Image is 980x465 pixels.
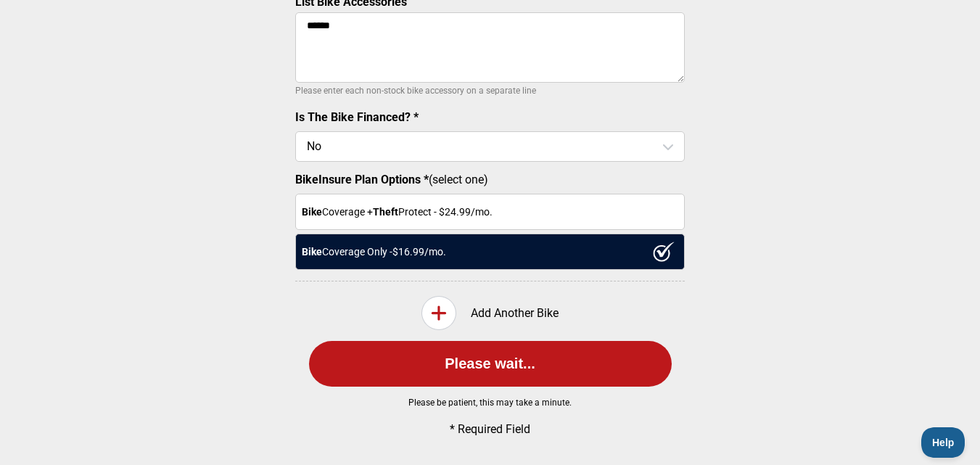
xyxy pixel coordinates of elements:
[295,234,685,270] div: Coverage Only - $16.99 /mo.
[320,422,661,436] p: * Required Field
[295,173,429,186] strong: BikeInsure Plan Options *
[302,246,322,258] strong: Bike
[295,173,685,186] label: (select one)
[373,206,398,218] strong: Theft
[295,194,685,230] div: Coverage + Protect - $ 24.99 /mo.
[309,341,672,387] button: Please wait...
[921,427,965,458] iframe: Toggle Customer Support
[653,242,675,262] img: ux1sgP1Haf775SAghJI38DyDlYP+32lKFAAAAAElFTkSuQmCC
[295,82,685,99] p: Please enter each non-stock bike accessory on a separate line
[273,398,708,408] p: Please be patient, this may take a minute.
[295,110,419,124] label: Is The Bike Financed? *
[302,206,322,218] strong: Bike
[295,296,685,330] div: Add Another Bike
